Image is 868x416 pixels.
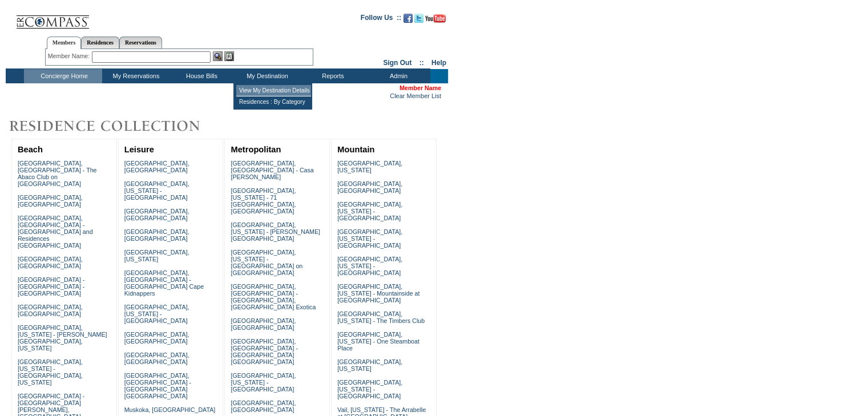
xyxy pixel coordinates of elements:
a: Member List [406,92,441,99]
a: Residences [81,37,119,49]
a: [GEOGRAPHIC_DATA], [US_STATE] [337,358,402,372]
a: [GEOGRAPHIC_DATA], [US_STATE] - [PERSON_NAME][GEOGRAPHIC_DATA], [US_STATE] [18,324,107,352]
a: [GEOGRAPHIC_DATA], [US_STATE] [337,160,402,173]
a: [GEOGRAPHIC_DATA], [GEOGRAPHIC_DATA] [124,160,189,173]
a: [GEOGRAPHIC_DATA], [GEOGRAPHIC_DATA] - [GEOGRAPHIC_DATA] [GEOGRAPHIC_DATA] [124,372,191,399]
a: [GEOGRAPHIC_DATA], [US_STATE] - The Timbers Club [337,310,425,324]
td: My Destination [233,69,299,83]
td: House Bills [168,69,233,83]
a: Become our fan on Facebook [403,17,413,24]
a: [GEOGRAPHIC_DATA], [GEOGRAPHIC_DATA] [337,180,402,194]
a: Reservations [119,37,162,49]
a: [GEOGRAPHIC_DATA], [GEOGRAPHIC_DATA] - Casa [PERSON_NAME] [231,160,313,180]
a: Muskoka, [GEOGRAPHIC_DATA] [124,406,215,413]
a: [GEOGRAPHIC_DATA], [US_STATE] - [GEOGRAPHIC_DATA] [124,304,189,324]
img: Subscribe to our YouTube Channel [425,14,446,23]
a: [GEOGRAPHIC_DATA], [US_STATE] - [GEOGRAPHIC_DATA] [337,201,402,221]
img: Become our fan on Facebook [403,14,413,23]
span: :: [419,59,424,67]
a: [GEOGRAPHIC_DATA], [US_STATE] - [GEOGRAPHIC_DATA], [US_STATE] [18,358,83,386]
a: [GEOGRAPHIC_DATA], [US_STATE] [124,249,189,262]
td: Admin [365,69,430,83]
a: [GEOGRAPHIC_DATA], [GEOGRAPHIC_DATA] - The Abaco Club on [GEOGRAPHIC_DATA] [18,160,97,187]
span: Member Name [399,84,441,91]
td: Concierge Home [24,69,102,83]
img: View [213,51,223,61]
a: [GEOGRAPHIC_DATA], [GEOGRAPHIC_DATA] [18,194,83,208]
a: Sign Out [383,59,411,67]
a: [GEOGRAPHIC_DATA], [US_STATE] - [PERSON_NAME][GEOGRAPHIC_DATA] [231,221,320,242]
img: Destinations by Exclusive Resorts [6,115,228,138]
a: [GEOGRAPHIC_DATA], [US_STATE] - [GEOGRAPHIC_DATA] [337,228,402,249]
a: [GEOGRAPHIC_DATA], [GEOGRAPHIC_DATA] [124,208,189,221]
a: [GEOGRAPHIC_DATA], [GEOGRAPHIC_DATA] - [GEOGRAPHIC_DATA] [GEOGRAPHIC_DATA] [231,338,297,365]
a: [GEOGRAPHIC_DATA], [GEOGRAPHIC_DATA] - [GEOGRAPHIC_DATA] and Residences [GEOGRAPHIC_DATA] [18,215,93,249]
td: Follow Us :: [361,13,401,26]
a: [GEOGRAPHIC_DATA], [US_STATE] - [GEOGRAPHIC_DATA] on [GEOGRAPHIC_DATA] [231,249,302,276]
a: [GEOGRAPHIC_DATA] - [GEOGRAPHIC_DATA] - [GEOGRAPHIC_DATA] [18,276,84,297]
a: [GEOGRAPHIC_DATA], [US_STATE] - [GEOGRAPHIC_DATA] [124,180,189,201]
a: [GEOGRAPHIC_DATA], [US_STATE] - 71 [GEOGRAPHIC_DATA], [GEOGRAPHIC_DATA] [231,187,296,215]
img: Reservations [224,51,234,61]
a: Leisure [124,145,154,154]
a: [GEOGRAPHIC_DATA], [GEOGRAPHIC_DATA] - [GEOGRAPHIC_DATA] Cape Kidnappers [124,269,204,297]
a: [GEOGRAPHIC_DATA], [GEOGRAPHIC_DATA] [18,256,83,269]
a: [GEOGRAPHIC_DATA], [US_STATE] - [GEOGRAPHIC_DATA] [337,379,402,399]
a: Members [47,37,82,49]
a: [GEOGRAPHIC_DATA], [US_STATE] - [GEOGRAPHIC_DATA] [337,256,402,276]
a: [GEOGRAPHIC_DATA], [GEOGRAPHIC_DATA] [18,304,83,317]
a: [GEOGRAPHIC_DATA], [GEOGRAPHIC_DATA] [231,399,296,413]
a: Clear [390,92,405,99]
td: My Reservations [102,69,168,83]
a: [GEOGRAPHIC_DATA], [GEOGRAPHIC_DATA] [231,317,296,331]
a: [GEOGRAPHIC_DATA], [GEOGRAPHIC_DATA] [124,331,189,345]
a: [GEOGRAPHIC_DATA], [US_STATE] - Mountainside at [GEOGRAPHIC_DATA] [337,283,419,304]
a: Subscribe to our YouTube Channel [425,17,446,24]
a: Help [431,59,446,67]
a: Beach [18,145,43,154]
td: View My Destination Details [236,85,311,96]
img: Follow us on Twitter [414,14,423,23]
td: Reports [299,69,365,83]
a: [GEOGRAPHIC_DATA], [GEOGRAPHIC_DATA] - [GEOGRAPHIC_DATA], [GEOGRAPHIC_DATA] Exotica [231,283,316,310]
img: Compass Home [15,6,90,29]
a: [GEOGRAPHIC_DATA], [US_STATE] - One Steamboat Place [337,331,419,352]
td: Residences : By Category [236,96,311,107]
img: i.gif [6,17,15,18]
a: Follow us on Twitter [414,17,423,24]
a: [GEOGRAPHIC_DATA], [US_STATE] - [GEOGRAPHIC_DATA] [231,372,296,393]
a: [GEOGRAPHIC_DATA], [GEOGRAPHIC_DATA] [124,228,189,242]
div: Member Name: [48,51,92,61]
a: Metropolitan [231,145,281,154]
a: Mountain [337,145,374,154]
a: [GEOGRAPHIC_DATA], [GEOGRAPHIC_DATA] [124,352,189,365]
